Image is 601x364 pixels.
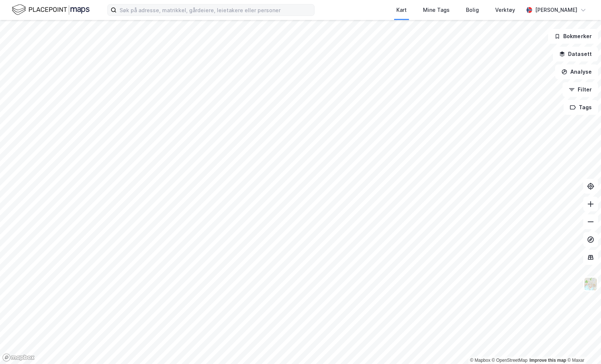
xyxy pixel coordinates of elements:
[396,6,407,14] div: Kart
[530,358,566,363] a: Improve this map
[563,82,598,97] button: Filter
[117,4,314,16] input: Søk på adresse, matrikkel, gårdeiere, leietakere eller personer
[564,328,601,364] iframe: Chat Widget
[553,47,598,61] button: Datasett
[548,29,598,44] button: Bokmerker
[423,6,450,14] div: Mine Tags
[466,6,479,14] div: Bolig
[12,3,90,16] img: logo.f888ab2527a4732fd821a326f86c7f29.svg
[584,277,598,291] img: Z
[555,64,598,79] button: Analyse
[492,358,528,363] a: OpenStreetMap
[535,6,577,14] div: [PERSON_NAME]
[495,6,515,14] div: Verktøy
[470,358,490,363] a: Mapbox
[2,353,35,362] a: Mapbox homepage
[564,100,598,115] button: Tags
